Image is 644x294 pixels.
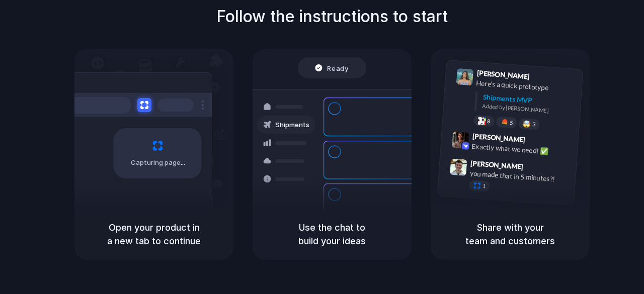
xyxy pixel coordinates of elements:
[476,67,530,82] span: [PERSON_NAME]
[87,221,221,248] h5: Open your product in a new tab to continue
[472,131,525,145] span: [PERSON_NAME]
[510,120,513,126] span: 5
[533,72,553,84] span: 9:41 AM
[131,158,187,168] span: Capturing page
[443,221,578,248] h5: Share with your team and customers
[275,120,309,130] span: Shipments
[476,78,577,95] div: Here's a quick prototype
[471,141,572,158] div: Exactly what we need! ✅
[265,221,399,248] h5: Use the chat to build your ideas
[328,63,349,73] span: Ready
[216,5,448,29] h1: Follow the instructions to start
[523,120,531,128] div: 🤯
[482,92,576,109] div: Shipments MVP
[482,183,486,189] span: 1
[487,119,491,124] span: 8
[482,102,575,117] div: Added by [PERSON_NAME]
[526,162,547,174] span: 9:47 AM
[469,168,570,185] div: you made that in 5 minutes?!
[528,136,549,148] span: 9:42 AM
[532,122,536,127] span: 3
[470,158,524,172] span: [PERSON_NAME]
